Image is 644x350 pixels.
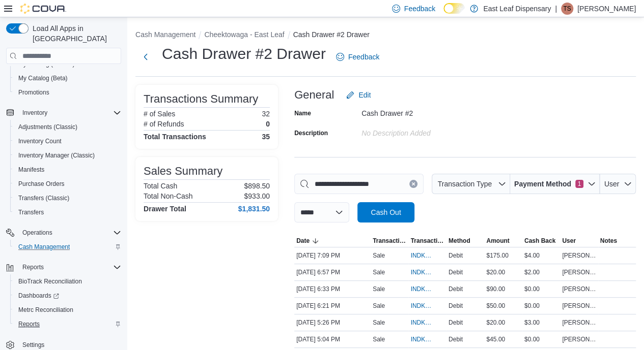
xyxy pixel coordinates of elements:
[562,335,596,343] span: [PERSON_NAME]
[522,235,560,247] button: Cash Back
[14,178,121,190] span: Purchase Orders
[22,229,52,237] span: Operations
[18,292,59,300] span: Dashboards
[296,237,310,245] span: Date
[294,174,424,194] input: This is a search bar. As you type, the results lower in the page will automatically filter.
[294,266,371,278] div: [DATE] 6:57 PM
[18,88,49,97] span: Promotions
[14,304,121,316] span: Metrc Reconciliation
[18,123,77,131] span: Adjustments (Classic)
[524,237,555,245] span: Cash Back
[437,180,492,188] span: Transaction Type
[10,71,125,85] button: My Catalog (Beta)
[577,3,636,15] p: [PERSON_NAME]
[18,243,70,251] span: Cash Management
[332,47,383,67] a: Feedback
[10,148,125,163] button: Inventory Manager (Classic)
[410,251,434,260] span: INDKX0-85629
[408,235,446,247] button: Transaction #
[18,107,121,119] span: Inventory
[562,251,596,260] span: [PERSON_NAME]
[10,120,125,134] button: Adjustments (Classic)
[562,319,596,327] span: [PERSON_NAME]
[14,72,72,84] a: My Catalog (Beta)
[410,268,434,276] span: INDKX0-85624
[410,249,444,262] button: INDKX0-85629
[144,133,206,141] h4: Total Transactions
[449,268,463,276] span: Debit
[14,121,121,133] span: Adjustments (Classic)
[371,235,408,247] button: Transaction Type
[449,319,463,327] span: Debit
[18,227,121,239] span: Operations
[410,237,444,245] span: Transaction #
[244,182,270,190] p: $898.50
[410,333,444,345] button: INDKX0-85588
[20,4,66,14] img: Cova
[10,317,125,331] button: Reports
[14,290,63,302] a: Dashboards
[522,333,560,345] div: $0.00
[14,192,73,204] a: Transfers (Classic)
[293,30,370,39] button: Cash Drawer #2 Drawer
[14,206,121,218] span: Transfers
[18,227,57,239] button: Operations
[204,30,284,39] button: Cheektowaga - East Leaf
[562,302,596,310] span: [PERSON_NAME]
[357,202,414,222] button: Cash Out
[555,3,557,15] p: |
[144,120,184,128] h6: # of Refunds
[409,180,417,188] button: Clear input
[144,110,175,118] h6: # of Sales
[14,135,121,147] span: Inventory Count
[562,268,596,276] span: [PERSON_NAME]
[266,120,270,128] p: 0
[510,174,600,194] button: Payment Method1 active filters
[14,164,48,176] a: Manifests
[373,285,385,293] p: Sale
[449,285,463,293] span: Debit
[361,125,498,137] div: No Description added
[262,110,270,118] p: 32
[14,275,121,288] span: BioTrack Reconciliation
[14,135,66,147] a: Inventory Count
[262,133,270,141] h4: 35
[14,206,48,218] a: Transfers
[294,89,334,101] h3: General
[600,237,617,245] span: Notes
[18,320,40,328] span: Reports
[371,207,401,217] span: Cash Out
[144,182,177,190] h6: Total Cash
[10,303,125,317] button: Metrc Reconciliation
[14,318,121,330] span: Reports
[10,289,125,303] a: Dashboards
[410,283,444,295] button: INDKX0-85612
[10,177,125,191] button: Purchase Orders
[10,191,125,205] button: Transfers (Classic)
[144,165,222,177] h3: Sales Summary
[522,266,560,278] div: $2.00
[348,52,379,62] span: Feedback
[373,251,385,260] p: Sale
[373,319,385,327] p: Sale
[162,44,326,64] h1: Cash Drawer #2 Drawer
[18,261,48,273] button: Reports
[14,241,74,253] a: Cash Management
[522,283,560,295] div: $0.00
[483,3,551,15] p: East Leaf Dispensary
[18,306,73,314] span: Metrc Reconciliation
[2,226,125,240] button: Operations
[14,86,53,99] a: Promotions
[294,316,371,329] div: [DATE] 5:26 PM
[294,283,371,295] div: [DATE] 6:33 PM
[14,149,121,162] span: Inventory Manager (Classic)
[600,174,636,194] button: User
[18,151,95,160] span: Inventory Manager (Classic)
[561,3,573,15] div: Tayler Swartwood
[604,180,620,188] span: User
[18,74,68,82] span: My Catalog (Beta)
[410,285,434,293] span: INDKX0-85612
[2,260,125,274] button: Reports
[410,319,434,327] span: INDKX0-85592
[14,86,121,99] span: Promotions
